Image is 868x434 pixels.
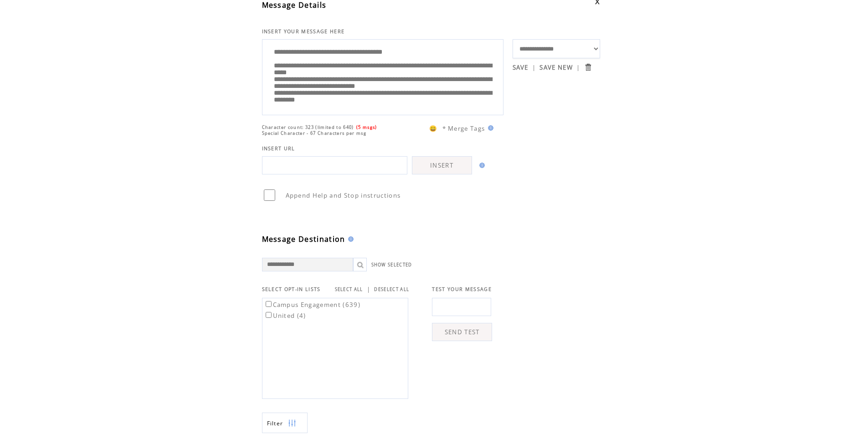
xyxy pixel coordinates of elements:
[429,124,437,133] span: 😀
[262,286,321,292] span: SELECT OPT-IN LISTS
[266,301,272,307] input: Campus Engagement (639)
[539,63,573,71] a: SAVE NEW
[584,63,592,71] input: Submit
[288,413,296,434] img: filters.png
[374,286,409,292] a: DESELECT ALL
[412,156,472,174] a: INSERT
[264,311,306,320] label: United (4)
[371,262,412,268] a: SHOW SELECTED
[532,63,536,71] span: |
[432,323,492,341] a: SEND TEST
[262,28,345,35] span: INSERT YOUR MESSAGE HERE
[335,286,363,292] a: SELECT ALL
[262,145,295,152] span: INSERT URL
[477,163,485,168] img: help.gif
[262,413,308,433] a: Filter
[264,301,361,309] label: Campus Engagement (639)
[442,124,485,133] span: * Merge Tags
[485,125,493,131] img: help.gif
[513,63,529,71] a: SAVE
[262,124,354,130] span: Character count: 323 (limited to 640)
[345,236,354,242] img: help.gif
[356,124,377,130] span: (5 msgs)
[266,312,272,318] input: United (4)
[267,419,283,427] span: Show filters
[367,285,370,293] span: |
[262,130,367,136] span: Special Character - 67 Characters per msg
[286,191,401,199] span: Append Help and Stop instructions
[262,234,345,244] span: Message Destination
[576,63,580,71] span: |
[432,286,492,292] span: TEST YOUR MESSAGE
